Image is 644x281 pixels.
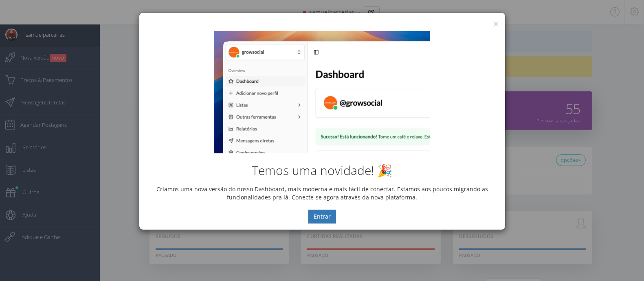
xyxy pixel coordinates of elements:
[493,18,499,29] button: ×
[582,257,636,277] iframe: Abre um widget para que você possa encontrar mais informações
[214,31,430,153] img: New Dashboard
[145,164,499,177] h2: Temos uma novidade! 🎉
[308,210,336,223] button: Entrar
[145,185,499,201] p: Criamos uma nova versão do nosso Dashboard, mais moderna e mais fácil de conectar. Estamos aos po...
